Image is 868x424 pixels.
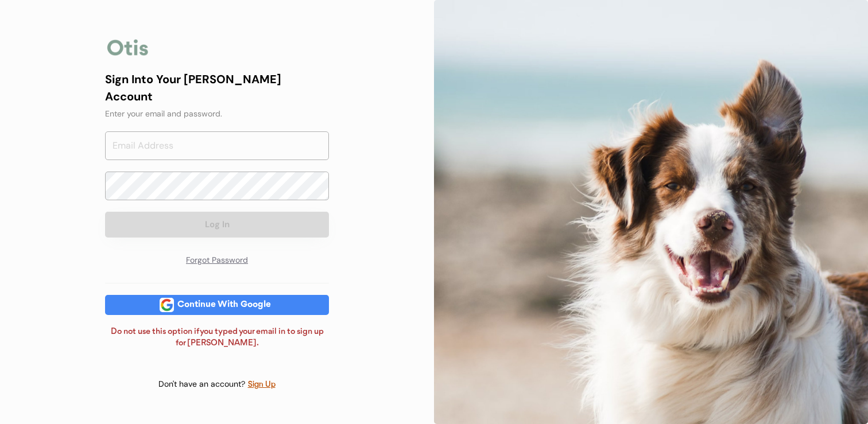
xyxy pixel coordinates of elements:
input: Email Address [105,131,329,160]
div: Do not use this option if you typed your email in to sign up for [PERSON_NAME]. [105,326,329,349]
div: Forgot Password [160,249,274,272]
div: Sign Up [247,378,276,391]
div: Sign Into Your [PERSON_NAME] Account [105,71,329,105]
div: Enter your email and password. [105,108,329,120]
button: Log In [105,212,329,238]
div: Continue With Google [174,301,274,309]
div: Don't have an account? [158,379,247,390]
